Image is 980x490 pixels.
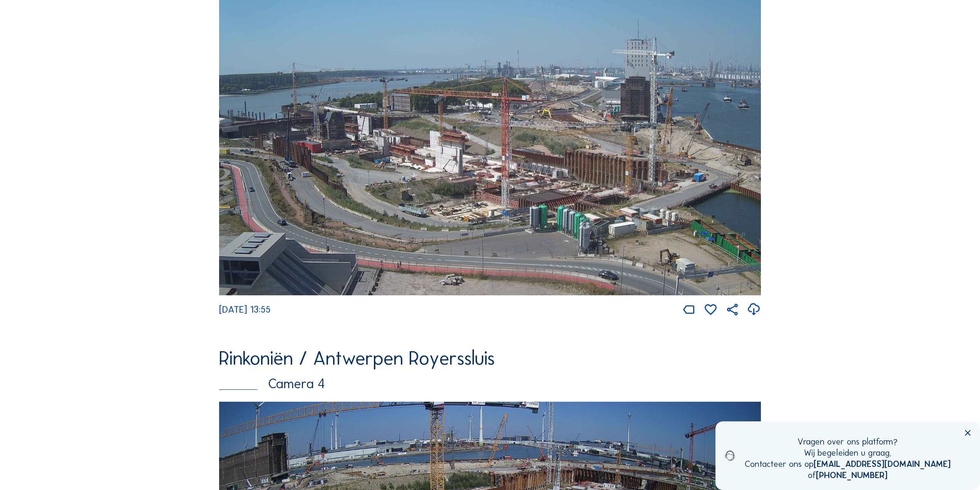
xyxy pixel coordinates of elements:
div: of [745,470,951,481]
a: [EMAIL_ADDRESS][DOMAIN_NAME] [814,459,951,469]
div: Vragen over ons platform? [745,436,951,447]
div: Camera 4 [219,377,761,391]
img: operator [725,436,735,475]
span: [DATE] 13:55 [219,303,271,315]
div: Rinkoniën / Antwerpen Royerssluis [219,349,761,368]
div: Wij begeleiden u graag. [745,447,951,458]
div: Contacteer ons op [745,458,951,470]
a: [PHONE_NUMBER] [816,470,888,480]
